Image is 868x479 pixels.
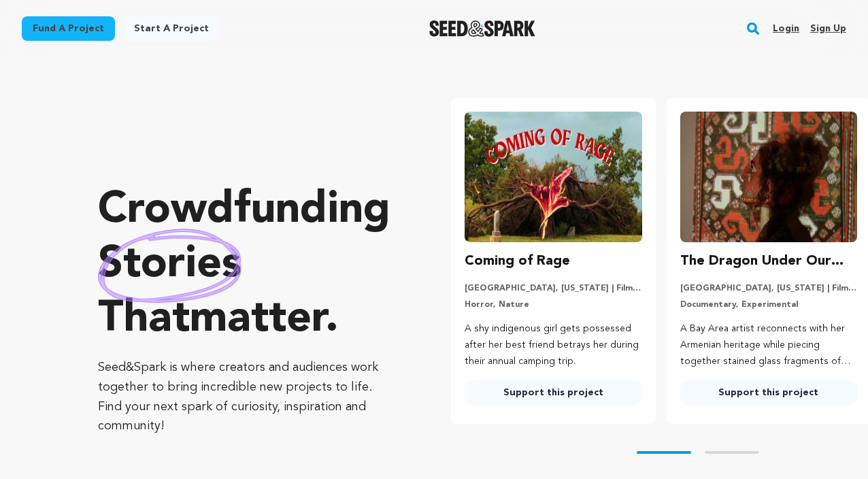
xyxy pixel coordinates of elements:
h3: The Dragon Under Our Feet [680,250,857,272]
p: [GEOGRAPHIC_DATA], [US_STATE] | Film Feature [680,283,857,294]
a: Seed&Spark Homepage [429,20,536,37]
h3: Coming of Rage [465,250,570,272]
a: Start a project [123,16,220,41]
p: Seed&Spark is where creators and audiences work together to bring incredible new projects to life... [98,358,397,436]
img: hand sketched image [98,229,241,303]
a: Support this project [465,380,641,405]
p: Crowdfunding that . [98,184,397,347]
a: Fund a project [22,16,115,41]
span: matter [190,298,325,342]
p: Documentary, Experimental [680,299,857,310]
p: A shy indigenous girl gets possessed after her best friend betrays her during their annual campin... [465,321,641,369]
img: Coming of Rage image [465,112,641,242]
img: Seed&Spark Logo Dark Mode [429,20,536,37]
img: The Dragon Under Our Feet image [680,112,857,242]
a: Sign up [810,18,846,39]
p: [GEOGRAPHIC_DATA], [US_STATE] | Film Short [465,283,641,294]
a: Support this project [680,380,857,405]
p: A Bay Area artist reconnects with her Armenian heritage while piecing together stained glass frag... [680,321,857,369]
a: Login [773,18,799,39]
p: Horror, Nature [465,299,641,310]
